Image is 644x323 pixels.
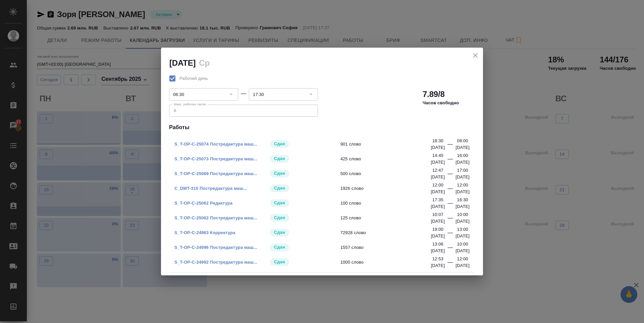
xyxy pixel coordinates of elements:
div: — [447,214,453,225]
span: 72928 слово [340,229,435,236]
span: 901 слово [340,141,435,148]
span: 425 слово [340,156,435,162]
div: — [241,90,246,98]
p: 17:00 [457,167,468,174]
a: S_T-OP-C-25069 Постредактура маш... [174,171,257,176]
a: S_T-OP-C-24992 Постредактура маш... [174,260,257,265]
p: [DATE] [431,203,445,210]
span: 125 слово [340,215,435,221]
p: 10:07 [432,211,443,218]
p: Сдан [274,200,285,206]
a: S_T-OP-C-25062 Редактура [174,201,232,206]
p: 17:35 [432,197,443,203]
p: [DATE] [431,262,445,269]
h4: Работы [169,123,475,131]
p: Часов свободно [423,100,459,106]
p: [DATE] [455,144,470,151]
div: — [447,170,453,180]
p: [DATE] [455,203,470,210]
p: [DATE] [455,248,470,254]
span: 1926 слово [340,185,435,192]
p: [DATE] [431,159,445,166]
p: [DATE] [455,159,470,166]
span: 1000 слово [340,259,435,266]
p: [DATE] [431,174,445,180]
a: C_DMT-315 Постредактура маш... [174,186,247,191]
p: [DATE] [431,248,445,254]
p: Сдан [274,185,285,192]
p: Сдан [274,214,285,221]
h2: [DATE] [169,58,196,67]
p: Сдан [274,155,285,162]
p: Сдан [274,259,285,265]
p: 12:00 [457,256,468,262]
p: [DATE] [431,144,445,151]
div: — [447,258,453,269]
a: S_T-OP-C-24996 Постредактура маш... [174,245,257,250]
div: — [447,155,453,166]
p: 13:00 [457,226,468,233]
p: [DATE] [455,233,470,239]
a: S_T-OP-C-25074 Постредактура маш... [174,142,257,147]
div: — [447,199,453,210]
p: Сдан [274,244,285,251]
p: [DATE] [455,262,470,269]
a: S_T-OP-C-25073 Постредактура маш... [174,156,257,161]
div: — [447,229,453,239]
p: 19:00 [432,226,443,233]
div: — [447,184,453,195]
p: 16:00 [457,152,468,159]
p: 14:45 [432,152,443,159]
h2: 7.89/8 [423,89,445,100]
span: 100 слово [340,200,435,207]
p: [DATE] [455,218,470,225]
p: Сдан [274,229,285,236]
a: S_T-OP-C-25062 Постредактура маш... [174,215,257,220]
p: 18:30 [432,138,443,144]
button: close [470,50,480,60]
h2: Ср [199,58,210,67]
div: — [447,244,453,254]
p: 12:00 [432,182,443,189]
p: [DATE] [431,218,445,225]
span: 1557 слово [340,244,435,251]
p: 12:53 [432,256,443,262]
p: [DATE] [431,189,445,195]
p: [DATE] [455,189,470,195]
div: — [447,140,453,151]
a: S_T-OP-C-24963 Корректура [174,230,235,235]
p: 10:00 [457,211,468,218]
p: 13:06 [432,241,443,248]
p: Сдан [274,170,285,177]
p: Сдан [274,141,285,147]
p: 12:00 [457,182,468,189]
p: 10:00 [457,241,468,248]
p: 16:30 [457,197,468,203]
span: Рабочий день [179,75,208,82]
p: [DATE] [431,233,445,239]
span: 500 слово [340,170,435,177]
p: [DATE] [455,174,470,180]
p: 08:00 [457,138,468,144]
p: 12:47 [432,167,443,174]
